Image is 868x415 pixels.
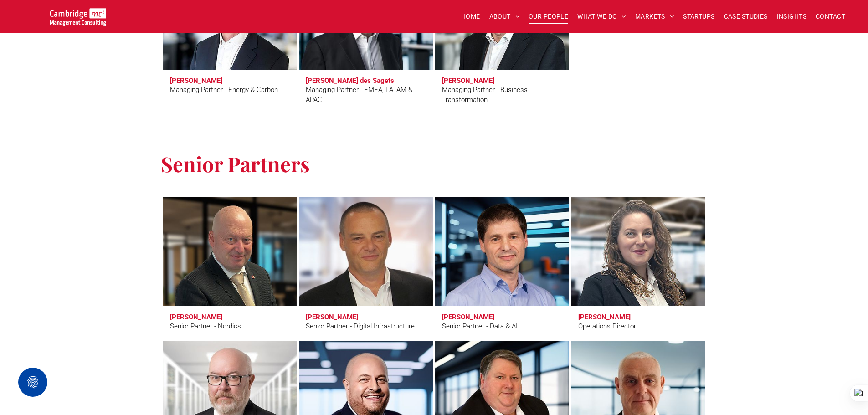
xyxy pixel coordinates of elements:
[435,197,569,306] a: Simon Brueckheimer | Senior Partner - Data & AI
[161,150,310,177] span: Senior Partners
[295,194,437,309] a: Digital Infrastructure | Andy Bax | Cambridge Management Consulting
[442,85,562,105] div: Managing Partner - Business Transformation
[485,10,524,24] a: ABOUT
[170,321,241,332] div: Senior Partner - Nordics
[306,321,415,332] div: Senior Partner - Digital Infrastructure
[678,10,719,24] a: STARTUPS
[524,10,573,24] a: OUR PEOPLE
[170,85,278,95] div: Managing Partner - Energy & Carbon
[442,321,518,332] div: Senior Partner - Data & AI
[306,85,426,105] div: Managing Partner - EMEA, LATAM & APAC
[442,77,494,85] h3: [PERSON_NAME]
[170,77,222,85] h3: [PERSON_NAME]
[457,10,485,24] a: HOME
[306,77,394,85] h3: [PERSON_NAME] des Sagets
[811,10,850,24] a: CONTACT
[163,197,297,306] a: Erling Aronsveen | Senior Partner - Nordics | Cambridge Management Consulting
[578,321,636,332] div: Operations Director
[719,10,772,24] a: CASE STUDIES
[772,10,811,24] a: INSIGHTS
[578,313,631,321] h3: [PERSON_NAME]
[442,313,494,321] h3: [PERSON_NAME]
[170,313,222,321] h3: [PERSON_NAME]
[50,8,106,26] img: Go to Homepage
[631,10,678,24] a: MARKETS
[50,10,106,19] a: Your Business Transformed | Cambridge Management Consulting
[306,313,358,321] h3: [PERSON_NAME]
[571,197,705,306] a: Serena Catapano | Operations Director | Cambridge Management Consulting
[573,10,631,24] a: WHAT WE DO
